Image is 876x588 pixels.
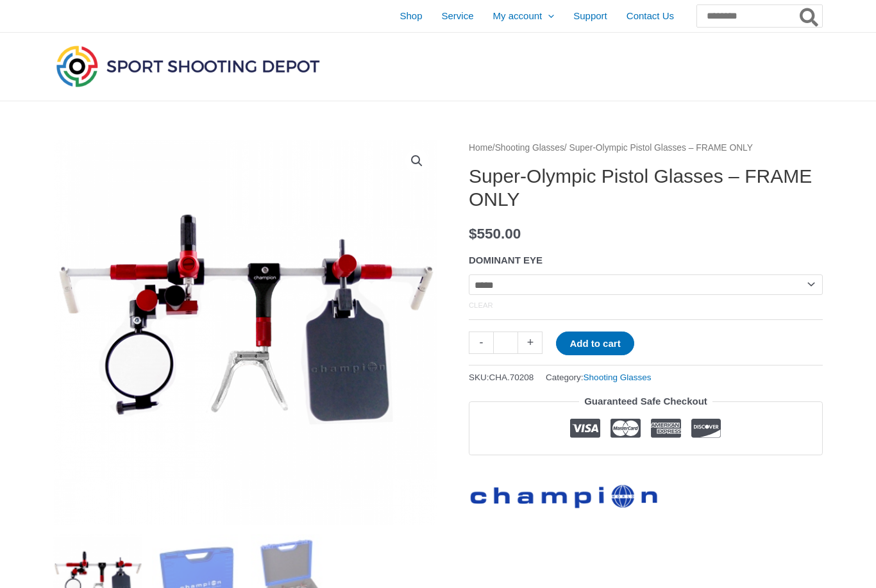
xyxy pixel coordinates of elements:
input: Product quantity [493,332,518,354]
a: View full-screen image gallery [405,149,428,172]
span: $ [469,226,477,242]
span: SKU: [469,369,534,385]
a: Shooting Glasses [584,373,652,382]
bdi: 550.00 [469,226,521,242]
button: Add to cart [556,332,634,355]
a: Shooting Glasses [495,143,564,153]
a: Clear options [469,301,493,309]
label: DOMINANT EYE [469,255,543,265]
h1: Super-Olympic Pistol Glasses – FRAME ONLY [469,165,823,211]
span: CHA.70208 [489,373,534,382]
img: Super-Olympic Pistol Glasses [53,140,438,525]
span: Category: [546,369,651,385]
button: Search [797,5,822,27]
a: + [518,332,543,354]
a: Home [469,143,493,153]
a: Champion [469,475,661,511]
a: - [469,332,493,354]
img: Sport Shooting Depot [53,42,323,90]
legend: Guaranteed Safe Checkout [579,392,712,410]
nav: Breadcrumb [469,140,823,156]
